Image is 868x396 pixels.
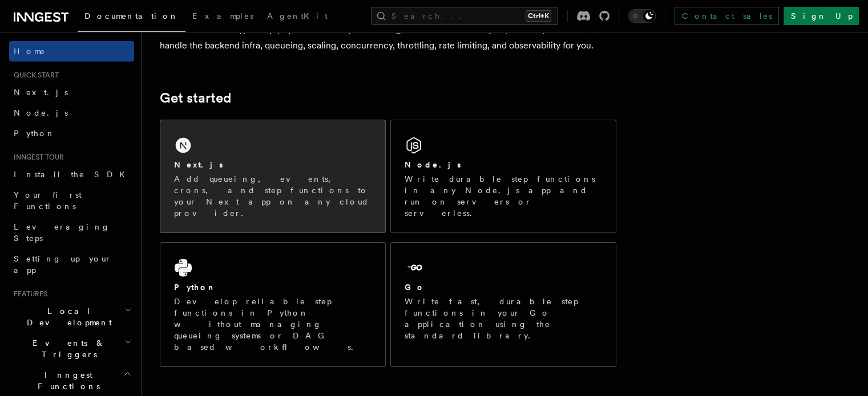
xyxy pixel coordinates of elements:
[14,46,46,57] span: Home
[390,120,616,233] a: Node.jsWrite durable step functions in any Node.js app and run on servers or serverless.
[405,281,425,293] h2: Go
[9,153,64,162] span: Inngest tour
[267,11,328,21] span: AgentKit
[14,108,68,117] span: Node.js
[174,281,216,293] h2: Python
[9,185,134,217] a: Your first Functions
[9,248,134,280] a: Setting up your app
[784,7,859,25] a: Sign Up
[9,164,134,185] a: Install the SDK
[371,7,558,25] button: Search...Ctrl+K
[160,90,231,106] a: Get started
[390,242,616,367] a: GoWrite fast, durable step functions in your Go application using the standard library.
[160,120,386,233] a: Next.jsAdd queueing, events, crons, and step functions to your Next app on any cloud provider.
[174,173,372,219] p: Add queueing, events, crons, and step functions to your Next app on any cloud provider.
[9,82,134,103] a: Next.js
[160,242,386,367] a: PythonDevelop reliable step functions in Python without managing queueing systems or DAG based wo...
[9,123,134,144] a: Python
[14,88,68,97] span: Next.js
[78,3,185,32] a: Documentation
[185,3,260,31] a: Examples
[9,305,124,328] span: Local Development
[174,159,223,170] h2: Next.js
[9,103,134,123] a: Node.js
[9,333,134,365] button: Events & Triggers
[160,22,616,54] p: Write functions in TypeScript, Python or Go to power background and scheduled jobs, with steps bu...
[9,289,47,299] span: Features
[405,159,461,170] h2: Node.js
[9,337,124,360] span: Events & Triggers
[174,296,372,353] p: Develop reliable step functions in Python without managing queueing systems or DAG based workflows.
[9,369,123,392] span: Inngest Functions
[14,222,110,243] span: Leveraging Steps
[192,11,253,21] span: Examples
[14,129,55,138] span: Python
[14,170,132,179] span: Install the SDK
[9,41,134,62] a: Home
[405,296,602,341] p: Write fast, durable step functions in your Go application using the standard library.
[9,71,59,80] span: Quick start
[260,3,334,31] a: AgentKit
[84,11,179,21] span: Documentation
[628,9,656,23] button: Toggle dark mode
[9,301,134,333] button: Local Development
[14,254,112,275] span: Setting up your app
[9,217,134,248] a: Leveraging Steps
[675,7,779,25] a: Contact sales
[405,173,602,219] p: Write durable step functions in any Node.js app and run on servers or serverless.
[14,190,82,211] span: Your first Functions
[526,10,551,22] kbd: Ctrl+K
